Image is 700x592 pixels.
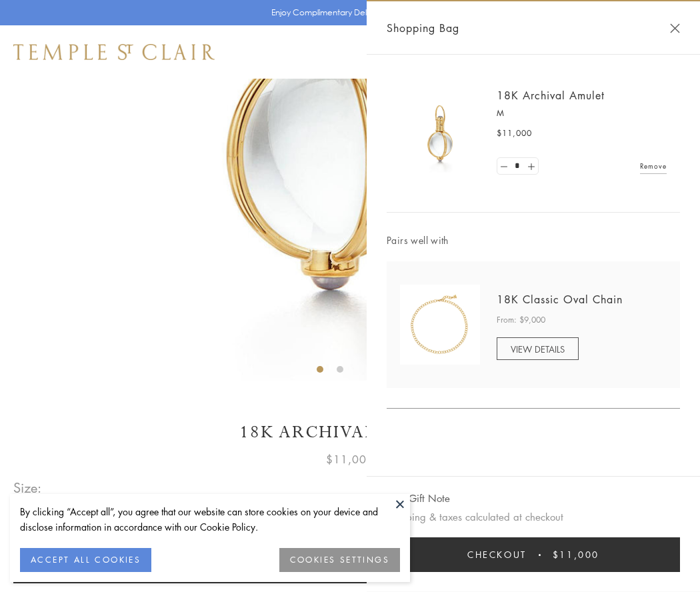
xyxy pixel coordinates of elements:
[13,477,43,499] span: Size:
[497,88,605,103] a: 18K Archival Amulet
[400,93,480,173] img: 18K Archival Amulet
[387,509,680,525] p: Shipping & taxes calculated at checkout
[387,537,680,572] button: Checkout $11,000
[497,313,545,327] span: From: $9,000
[326,451,374,468] span: $11,000
[20,504,400,535] div: By clicking “Accept all”, you agree that our website can store cookies on your device and disclos...
[553,547,599,562] span: $11,000
[497,127,532,140] span: $11,000
[20,548,151,572] button: ACCEPT ALL COOKIES
[279,548,400,572] button: COOKIES SETTINGS
[467,547,527,562] span: Checkout
[670,23,680,33] button: Close Shopping Bag
[13,421,687,444] h1: 18K Archival Amulet
[497,158,511,175] a: Set quantity to 0
[271,6,423,19] p: Enjoy Complimentary Delivery & Returns
[13,44,215,60] img: Temple St. Clair
[497,107,667,120] p: M
[640,159,667,173] a: Remove
[497,292,623,307] a: 18K Classic Oval Chain
[524,158,537,175] a: Set quantity to 2
[387,19,459,37] span: Shopping Bag
[511,343,565,355] span: VIEW DETAILS
[387,490,450,507] button: Add Gift Note
[497,337,579,360] a: VIEW DETAILS
[387,233,680,248] span: Pairs well with
[400,285,480,365] img: N88865-OV18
